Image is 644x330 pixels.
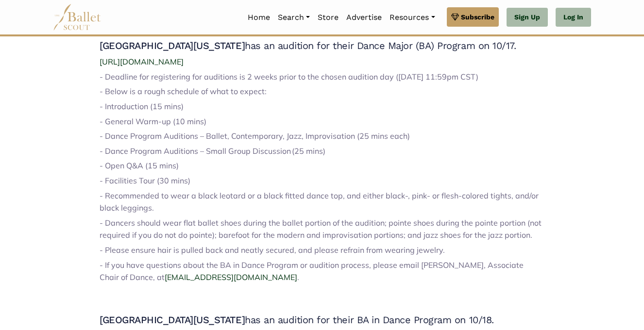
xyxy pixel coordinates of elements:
span: - Dance Program Auditions – Small Group Discussion (25 mins) [100,146,325,156]
span: has an audition for their BA in Dance Program on 10/18. [245,314,494,326]
a: Search [274,7,314,28]
a: Resources [386,7,439,28]
a: Home [244,7,274,28]
a: Advertise [342,7,386,28]
a: Store [314,7,342,28]
span: . [297,272,299,282]
h4: [GEOGRAPHIC_DATA][US_STATE] [100,39,544,52]
span: - Facilities Tour (30 mins) [100,176,190,185]
span: - Recommended to wear a black leotard or a black fitted dance top, and either black-, pink- or fl... [100,191,539,213]
span: Subscribe [461,12,494,22]
a: Subscribe [447,7,499,27]
span: - Please ensure hair is pulled back and neatly secured, and please refrain from wearing jewelry. [100,245,445,255]
span: - If you have questions about the BA in Dance Program or audition process, please email [PERSON_N... [100,260,524,282]
img: gem.svg [451,12,459,22]
span: has an audition for their Dance Major (BA) Program on 10/17. [245,40,516,51]
a: Sign Up [507,8,548,27]
span: - ​General Warm-up (10 mins) [100,116,206,126]
span: - Introduction (15 mins) [100,101,184,111]
a: Log In [556,8,591,27]
a: [EMAIL_ADDRESS][DOMAIN_NAME] [165,272,297,282]
span: - Deadline for registering for auditions is 2 weeks prior to the chosen audition day ([DATE] 11:5... [100,72,478,82]
h4: [GEOGRAPHIC_DATA][US_STATE] [100,313,544,326]
span: - Open Q&A (15 mins) [100,161,179,170]
span: - Below is a rough schedule of what to expect: [100,86,267,96]
span: - ​Dance Program Auditions – Ballet, Contemporary, Jazz, Improvisation (25 mins each) [100,131,410,141]
span: - Dancers should wear flat ballet shoes during the ballet portion of the audition; pointe shoes d... [100,218,542,240]
a: [URL][DOMAIN_NAME] [100,57,184,66]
